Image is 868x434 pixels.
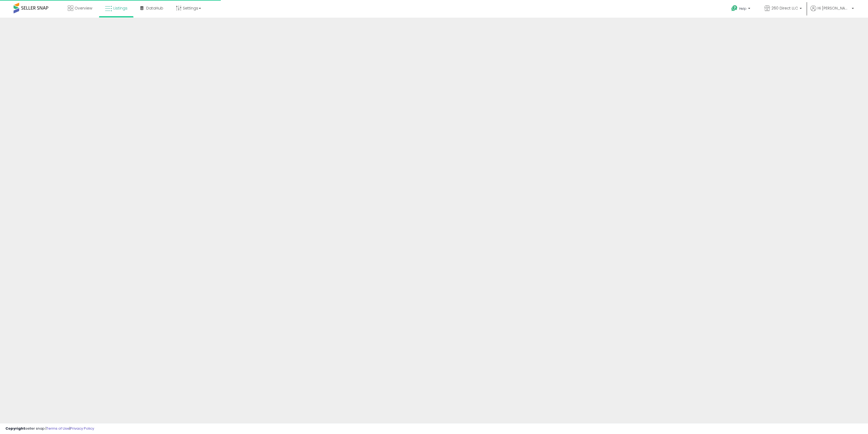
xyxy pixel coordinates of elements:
a: Hi [PERSON_NAME] [810,5,854,18]
span: 260 Direct LLC [771,5,798,11]
span: Listings [113,5,127,11]
span: Help [739,6,746,11]
span: DataHub [146,5,163,11]
span: Hi [PERSON_NAME] [818,5,850,11]
i: Get Help [731,5,738,12]
span: Overview [75,5,92,11]
a: Help [727,1,756,18]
